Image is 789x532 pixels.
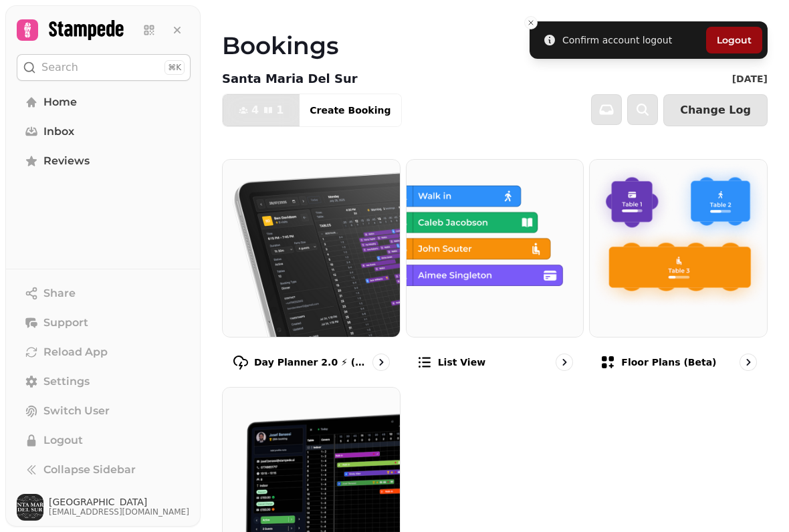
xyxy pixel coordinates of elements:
[299,94,401,126] button: Create Booking
[254,356,367,369] p: Day Planner 2.0 ⚡ (Beta)
[17,398,191,424] button: Switch User
[310,106,390,115] span: Create Booking
[17,494,191,521] button: User avatar[GEOGRAPHIC_DATA][EMAIL_ADDRESS][DOMAIN_NAME]
[43,153,90,169] span: Reviews
[43,462,136,478] span: Collapse Sidebar
[438,356,485,369] p: List view
[663,94,768,126] button: Change Log
[732,72,768,86] p: [DATE]
[49,507,189,517] span: [EMAIL_ADDRESS][DOMAIN_NAME]
[43,344,108,360] span: Reload App
[590,160,767,337] img: Floor Plans (beta)
[223,94,300,126] button: 41
[680,105,751,116] span: Change Log
[621,356,716,369] p: Floor Plans (beta)
[407,160,584,337] img: List view
[17,339,191,366] button: Reload App
[222,70,358,88] p: Santa Maria Del Sur
[558,356,571,369] svg: go to
[43,285,76,301] span: Share
[17,89,191,116] a: Home
[524,16,538,29] button: Close toast
[276,105,284,116] span: 1
[17,280,191,307] button: Share
[223,160,400,337] img: Day Planner 2.0 ⚡ (Beta)
[41,59,78,76] p: Search
[17,494,43,521] img: User avatar
[17,427,191,454] button: Logout
[43,315,88,331] span: Support
[251,105,259,116] span: 4
[589,159,768,382] a: Floor Plans (beta)Floor Plans (beta)
[17,118,191,145] a: Inbox
[43,374,90,390] span: Settings
[17,368,191,395] a: Settings
[374,356,388,369] svg: go to
[562,33,672,47] div: Confirm account logout
[49,497,189,507] span: [GEOGRAPHIC_DATA]
[164,60,185,75] div: ⌘K
[17,148,191,174] a: Reviews
[17,309,191,336] button: Support
[43,124,74,140] span: Inbox
[222,159,401,382] a: Day Planner 2.0 ⚡ (Beta)Day Planner 2.0 ⚡ (Beta)
[742,356,755,369] svg: go to
[17,456,191,483] button: Collapse Sidebar
[17,54,191,81] button: Search⌘K
[43,403,110,419] span: Switch User
[706,27,762,53] button: Logout
[43,94,77,110] span: Home
[406,159,584,382] a: List viewList view
[43,432,83,448] span: Logout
